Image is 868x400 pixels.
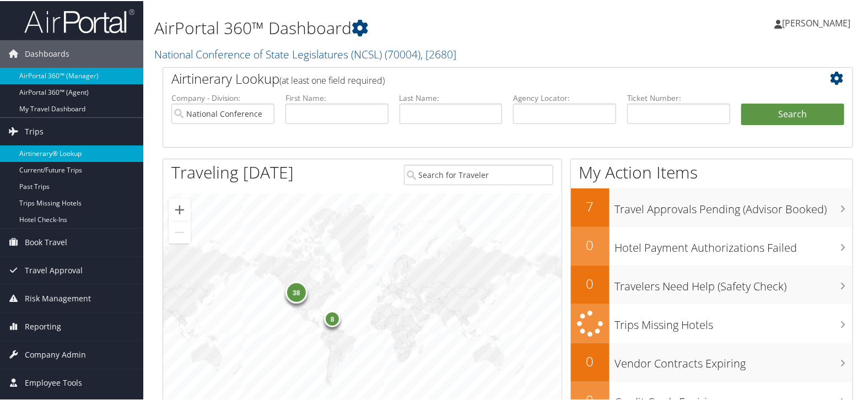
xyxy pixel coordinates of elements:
[169,198,191,220] button: Zoom in
[25,117,44,144] span: Trips
[571,160,853,183] h1: My Action Items
[420,46,456,61] span: , [ 2680 ]
[171,160,294,183] h1: Traveling [DATE]
[571,226,853,264] a: 0Hotel Payment Authorizations Failed
[385,46,420,61] span: ( 70004 )
[25,256,83,283] span: Travel Approval
[571,235,610,253] h2: 0
[615,272,853,293] h3: Travelers Need Help (Safety Check)
[615,311,853,332] h3: Trips Missing Hotels
[571,342,853,381] a: 0Vendor Contracts Expiring
[171,91,274,102] label: Company - Division:
[285,91,389,102] label: First Name:
[25,340,86,367] span: Company Admin
[169,220,191,242] button: Zoom out
[782,16,850,28] span: [PERSON_NAME]
[615,234,853,255] h3: Hotel Payment Authorizations Failed
[25,312,61,339] span: Reporting
[25,284,91,311] span: Risk Management
[25,39,69,67] span: Dashboards
[400,91,503,102] label: Last Name:
[571,303,853,342] a: Trips Missing Hotels
[571,187,853,226] a: 7Travel Approvals Pending (Advisor Booked)
[324,310,341,326] div: 8
[404,164,553,184] input: Search for Traveler
[571,351,610,370] h2: 0
[285,280,308,302] div: 38
[24,7,134,33] img: airportal-logo.png
[154,46,456,61] a: National Conference of State Legislatures (NCSL)
[571,273,610,292] h2: 0
[741,102,844,125] button: Search
[774,6,861,39] a: [PERSON_NAME]
[571,196,610,215] h2: 7
[25,228,67,255] span: Book Travel
[627,91,730,102] label: Ticket Number:
[279,73,385,85] span: (at least one field required)
[171,68,787,87] h2: Airtinerary Lookup
[25,368,82,396] span: Employee Tools
[513,91,616,102] label: Agency Locator:
[615,349,853,370] h3: Vendor Contracts Expiring
[615,195,853,216] h3: Travel Approvals Pending (Advisor Booked)
[571,264,853,303] a: 0Travelers Need Help (Safety Check)
[154,15,626,39] h1: AirPortal 360™ Dashboard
